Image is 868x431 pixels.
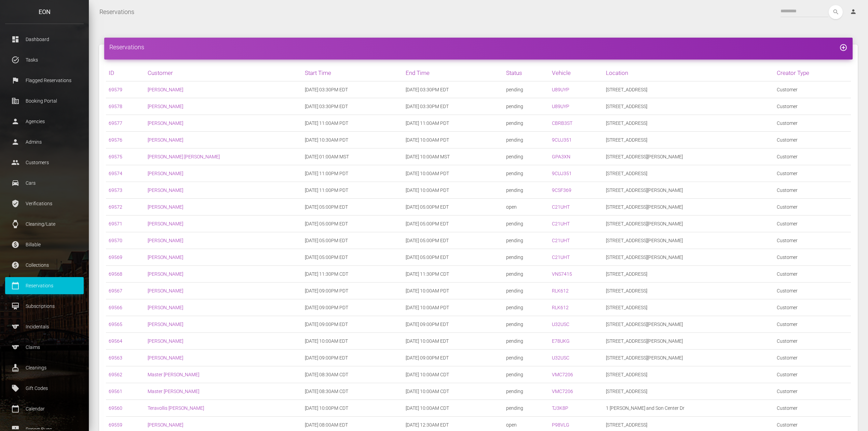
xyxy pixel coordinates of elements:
[403,215,503,232] td: [DATE] 05:00PM EDT
[603,249,774,266] td: [STREET_ADDRESS][PERSON_NAME]
[552,221,570,226] a: C21UHT
[774,81,851,98] td: Customer
[302,366,403,383] td: [DATE] 08:30AM CDT
[774,283,851,299] td: Customer
[109,154,122,159] a: 69575
[774,266,851,283] td: Customer
[403,350,503,366] td: [DATE] 09:00PM EDT
[5,380,84,397] a: local_offer Gift Codes
[10,198,79,209] p: Verifications
[603,182,774,199] td: [STREET_ADDRESS][PERSON_NAME]
[552,104,569,109] a: U89UYP
[403,266,503,283] td: [DATE] 11:30PM CDT
[10,363,79,373] p: Cleanings
[403,249,503,266] td: [DATE] 05:00PM EDT
[5,236,84,253] a: paid Billable
[774,148,851,165] td: Customer
[302,115,403,132] td: [DATE] 11:00AM PDT
[403,400,503,417] td: [DATE] 10:00AM CDT
[403,199,503,215] td: [DATE] 05:00PM EDT
[10,219,79,229] p: Cleaning/Late
[503,65,549,81] th: Status
[10,239,79,250] p: Billable
[774,115,851,132] td: Customer
[603,232,774,249] td: [STREET_ADDRESS][PERSON_NAME]
[774,366,851,383] td: Customer
[603,383,774,400] td: [STREET_ADDRESS]
[503,299,549,316] td: pending
[148,204,183,210] a: [PERSON_NAME]
[552,120,572,126] a: CBRB3ST
[302,182,403,199] td: [DATE] 11:00PM PDT
[5,154,84,171] a: people Customers
[603,81,774,98] td: [STREET_ADDRESS]
[109,120,122,126] a: 69577
[403,182,503,199] td: [DATE] 10:00AM PDT
[109,187,122,193] a: 69573
[603,132,774,148] td: [STREET_ADDRESS]
[302,249,403,266] td: [DATE] 05:00PM EDT
[99,3,134,21] a: Reservations
[603,333,774,350] td: [STREET_ADDRESS][PERSON_NAME]
[109,204,122,210] a: 69572
[5,51,84,68] a: task_alt Tasks
[403,115,503,132] td: [DATE] 11:00AM PDT
[109,422,122,428] a: 69559
[109,405,122,411] a: 69560
[302,232,403,249] td: [DATE] 05:00PM EDT
[552,171,572,176] a: 9CUJ351
[503,199,549,215] td: open
[603,148,774,165] td: [STREET_ADDRESS][PERSON_NAME]
[302,266,403,283] td: [DATE] 11:30PM CDT
[148,338,183,344] a: [PERSON_NAME]
[302,81,403,98] td: [DATE] 03:30PM EDT
[302,199,403,215] td: [DATE] 05:00PM EDT
[109,305,122,310] a: 69566
[302,98,403,115] td: [DATE] 03:30PM EDT
[302,400,403,417] td: [DATE] 10:00PM CDT
[10,157,79,168] p: Customers
[10,178,79,188] p: Cars
[552,322,569,327] a: U32USC
[148,322,183,327] a: [PERSON_NAME]
[302,65,403,81] th: Start Time
[552,238,570,243] a: C21UHT
[774,350,851,366] td: Customer
[774,316,851,333] td: Customer
[549,65,603,81] th: Vehicle
[603,350,774,366] td: [STREET_ADDRESS][PERSON_NAME]
[10,75,79,86] p: Flagged Reservations
[10,383,79,393] p: Gift Codes
[503,366,549,383] td: pending
[10,280,79,291] p: Reservations
[403,132,503,148] td: [DATE] 10:00AM PDT
[5,113,84,130] a: person Agencies
[503,148,549,165] td: pending
[552,288,569,293] a: RLK612
[148,87,183,92] a: [PERSON_NAME]
[503,266,549,283] td: pending
[10,260,79,270] p: Collections
[10,55,79,65] p: Tasks
[839,43,847,52] i: add_circle_outline
[603,199,774,215] td: [STREET_ADDRESS][PERSON_NAME]
[552,87,569,92] a: U89UYP
[552,154,570,159] a: GPA3XN
[148,187,183,193] a: [PERSON_NAME]
[552,389,573,394] a: VMC7206
[109,254,122,260] a: 69569
[5,400,84,417] a: calendar_today Calendar
[106,65,145,81] th: ID
[503,182,549,199] td: pending
[109,137,122,143] a: 69576
[148,305,183,310] a: [PERSON_NAME]
[148,154,220,159] a: [PERSON_NAME] [PERSON_NAME]
[503,283,549,299] td: pending
[10,137,79,147] p: Admins
[302,333,403,350] td: [DATE] 10:00AM EDT
[10,301,79,311] p: Subscriptions
[109,355,122,361] a: 69563
[5,31,84,48] a: dashboard Dashboard
[302,283,403,299] td: [DATE] 09:00PM PDT
[403,98,503,115] td: [DATE] 03:30PM EDT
